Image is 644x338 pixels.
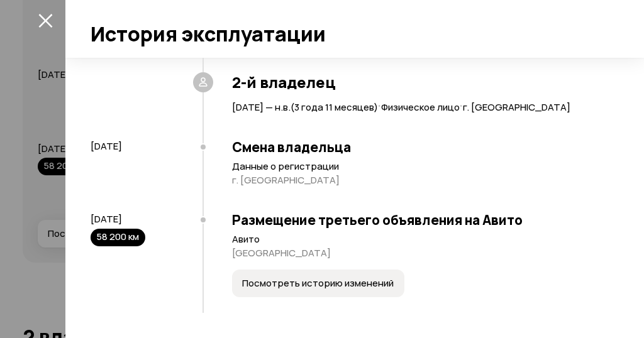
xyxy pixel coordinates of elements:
[232,247,606,259] p: [GEOGRAPHIC_DATA]
[232,160,606,173] p: Данные о регистрации
[232,74,606,91] h3: 2-й владелец
[91,139,122,153] span: [DATE]
[378,94,381,115] span: ·
[91,212,122,226] span: [DATE]
[232,212,606,228] h3: Размещение третьего объявления на Авито
[91,229,145,246] div: 58 200 км
[381,101,460,114] span: Физическое лицо
[232,233,606,246] p: Авито
[232,139,606,155] h3: Смена владельца
[232,101,378,114] span: [DATE] — н.в. ( 3 года 11 месяцев )
[232,174,606,187] p: г. [GEOGRAPHIC_DATA]
[242,277,394,290] span: Посмотреть историю изменений
[463,101,570,114] span: г. [GEOGRAPHIC_DATA]
[232,270,404,297] button: Посмотреть историю изменений
[460,94,463,115] span: ·
[35,10,55,30] button: закрыть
